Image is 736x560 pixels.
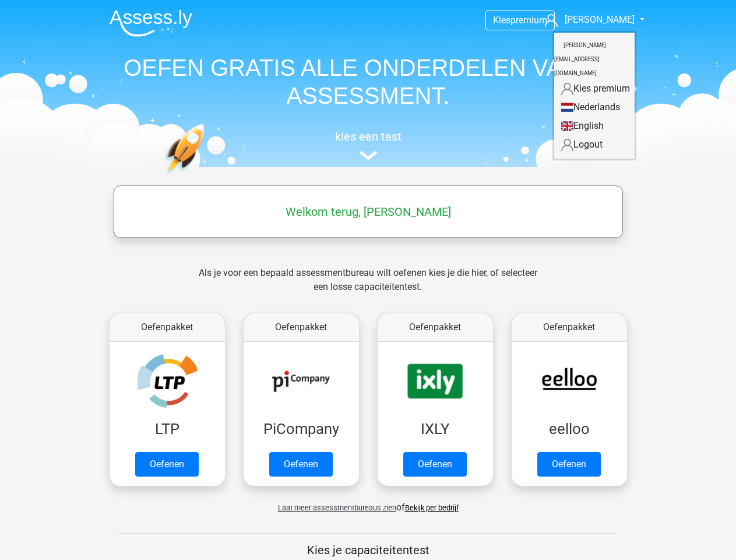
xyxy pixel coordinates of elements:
a: Kiespremium [486,12,554,28]
a: Oefenen [135,452,199,477]
a: Logout [554,135,635,154]
a: Oefenen [537,452,601,477]
a: Kies premium [554,79,635,98]
span: Laat meer assessmentbureaus zien [278,503,396,512]
img: Assessly [110,9,192,37]
div: [PERSON_NAME] [552,31,636,160]
span: [PERSON_NAME] [565,14,635,25]
a: Nederlands [554,98,635,117]
a: kies een test [100,129,636,160]
span: premium [510,15,547,26]
small: [PERSON_NAME][EMAIL_ADDRESS][DOMAIN_NAME] [554,33,606,86]
a: [PERSON_NAME] [540,13,636,27]
a: Bekijk per bedrijf [405,503,459,512]
div: Als je voor een bepaald assessmentbureau wilt oefenen kies je die hier, of selecteer een losse ca... [189,266,547,308]
img: oefenen [164,124,250,229]
h5: kies een test [100,129,636,143]
h5: Kies je capaciteitentest [119,543,617,557]
h5: Welkom terug, [PERSON_NAME] [119,205,617,219]
span: Kies [493,15,510,26]
img: assessment [360,151,377,160]
div: of [100,491,636,514]
a: English [554,117,635,135]
a: Oefenen [403,452,467,477]
h1: OEFEN GRATIS ALLE ONDERDELEN VAN JE ASSESSMENT. [100,54,636,110]
a: Oefenen [269,452,333,477]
